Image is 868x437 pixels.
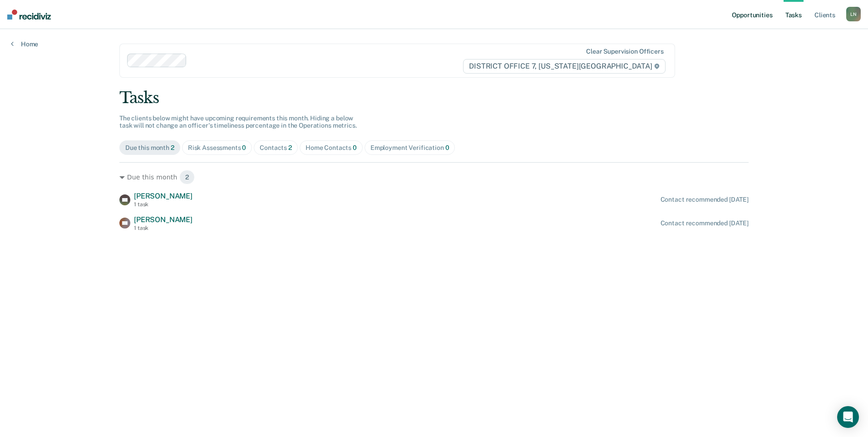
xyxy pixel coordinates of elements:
[846,7,861,21] button: LN
[661,196,749,204] div: Contact recommended [DATE]
[370,144,449,152] div: Employment Verification
[11,40,38,48] a: Home
[125,144,174,152] div: Due this month
[134,225,192,231] div: 1 task
[179,170,195,184] span: 2
[134,201,192,208] div: 1 task
[306,144,357,152] div: Home Contacts
[846,7,861,21] div: L N
[445,144,449,151] span: 0
[353,144,357,151] span: 0
[586,48,663,55] div: Clear supervision officers
[119,114,357,129] span: The clients below might have upcoming requirements this month. Hiding a below task will not chang...
[188,144,247,152] div: Risk Assessments
[134,192,192,200] span: [PERSON_NAME]
[837,406,859,428] div: Open Intercom Messenger
[288,144,292,151] span: 2
[7,10,51,20] img: Recidiviz
[119,170,749,184] div: Due this month 2
[119,89,749,107] div: Tasks
[661,219,749,227] div: Contact recommended [DATE]
[260,144,292,152] div: Contacts
[134,215,192,224] span: [PERSON_NAME]
[463,59,665,74] span: DISTRICT OFFICE 7, [US_STATE][GEOGRAPHIC_DATA]
[171,144,174,151] span: 2
[242,144,246,151] span: 0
